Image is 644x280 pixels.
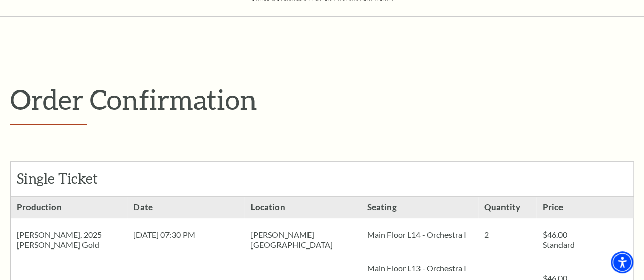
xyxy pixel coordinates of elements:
[611,251,633,273] div: Accessibility Menu
[367,230,471,240] p: Main Floor L14 - Orchestra I
[127,218,244,252] div: [DATE] 07:30 PM
[542,230,574,250] span: $46.00 Standard
[11,218,127,262] div: [PERSON_NAME], 2025 [PERSON_NAME] Gold
[250,230,333,250] span: [PERSON_NAME][GEOGRAPHIC_DATA]
[11,197,127,218] h3: Production
[536,197,595,218] h3: Price
[244,197,361,218] h3: Location
[17,170,128,188] h2: Single Ticket
[361,197,478,218] h3: Seating
[10,83,634,116] p: Order Confirmation
[367,263,471,273] p: Main Floor L13 - Orchestra I
[478,197,537,218] h3: Quantity
[484,230,530,240] p: 2
[127,197,244,218] h3: Date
